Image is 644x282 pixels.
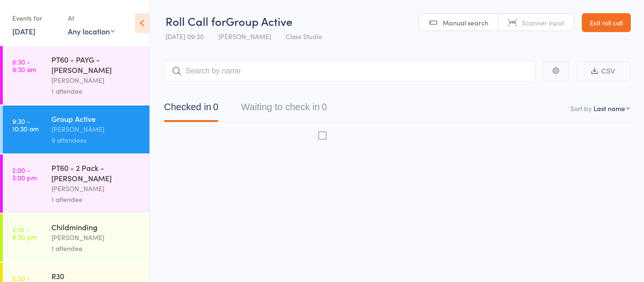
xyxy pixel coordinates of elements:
a: 8:30 -9:30 amPT60 - PAYG - [PERSON_NAME][PERSON_NAME]1 attendee [3,46,149,105]
div: [PERSON_NAME] [51,232,141,243]
span: [DATE] 09:30 [165,32,204,41]
div: 9 attendees [51,135,141,145]
a: 2:00 -3:00 pmPT60 - 2 Pack - [PERSON_NAME][PERSON_NAME]1 attendee [3,154,149,213]
div: PT60 - 2 Pack - [PERSON_NAME] [51,162,141,183]
div: 1 attendee [51,86,141,97]
span: Roll Call for [165,13,226,29]
input: Search by name [164,60,536,82]
span: Scanner input [522,18,564,27]
a: Exit roll call [582,13,631,32]
div: Childminding [51,222,141,232]
span: Group Active [226,13,292,29]
div: 1 attendee [51,243,141,254]
div: 1 attendee [51,194,141,205]
div: Last name [594,104,625,113]
a: 9:30 -10:30 amGroup Active[PERSON_NAME]9 attendees [3,105,149,153]
div: [PERSON_NAME] [51,183,141,194]
button: Waiting to check in0 [241,97,327,122]
a: 5:15 -6:30 pmChildminding[PERSON_NAME]1 attendee [3,214,149,262]
button: Checked in0 [164,97,218,122]
a: [DATE] [12,26,35,36]
div: Group Active [51,113,141,124]
time: 5:15 - 6:30 pm [12,226,37,241]
label: Sort by [570,104,592,113]
div: At [68,10,115,26]
div: [PERSON_NAME] [51,124,141,135]
div: [PERSON_NAME] [51,75,141,86]
div: 0 [322,102,327,112]
div: R30 [51,271,141,281]
time: 8:30 - 9:30 am [12,58,36,73]
span: [PERSON_NAME] [218,32,271,41]
span: Manual search [443,18,488,27]
button: CSV [576,61,630,81]
div: Any location [68,26,115,36]
time: 2:00 - 3:00 pm [12,166,37,181]
div: PT60 - PAYG - [PERSON_NAME] [51,54,141,75]
div: 0 [213,102,218,112]
time: 9:30 - 10:30 am [12,117,39,132]
span: Class Studio [286,32,322,41]
div: Events for [12,10,58,26]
